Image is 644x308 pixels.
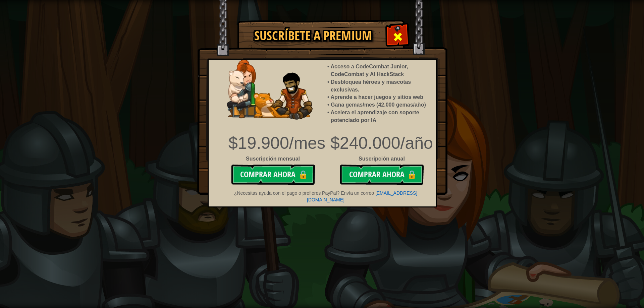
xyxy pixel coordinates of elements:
[231,165,315,185] button: Comprar ahora🔒
[359,156,405,162] font: Suscripción anual
[330,110,419,123] font: Acelera el aprendizaje con soporte potenciado por IA
[331,102,426,108] font: Gana gemas/mes (42.000 gemas/año)
[340,165,424,185] button: Comprar ahora🔒
[228,134,325,152] font: $19.900/mes
[331,79,411,93] font: Desbloquea héroes y mascotas exclusivas.
[234,190,374,196] font: ¿Necesitas ayuda con el pago o prefieres PayPal? Envía un correo
[330,134,433,152] font: $240.000/año
[254,27,372,44] font: Suscríbete a Premium
[330,94,423,100] font: Aprende a hacer juegos y sitios web
[330,64,408,77] font: Acceso a CodeCombat Junior, CodeCombat y AI HackStack
[246,156,300,162] font: Suscripción mensual
[227,60,313,120] img: anya-and-nando-pet.webp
